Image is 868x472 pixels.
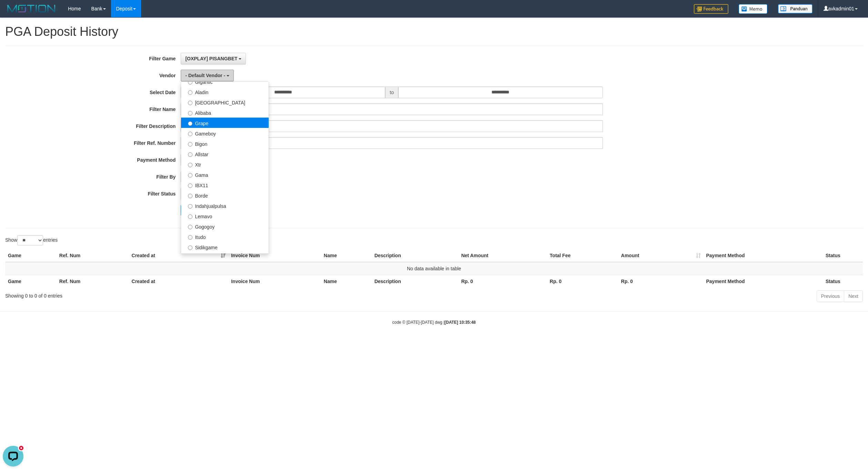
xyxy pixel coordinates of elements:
[188,142,192,147] input: Bigon
[547,275,618,288] th: Rp. 0
[181,190,269,200] label: Borde
[3,3,23,23] button: Open LiveChat chat widget
[129,275,229,288] th: Created at
[188,90,192,95] input: Aladin
[694,4,728,14] img: Feedback.jpg
[5,249,57,262] th: Game
[17,235,43,245] select: Showentries
[188,183,192,188] input: IBX11
[372,249,459,262] th: Description
[5,25,863,39] h1: PGA Deposit History
[547,249,618,262] th: Total Fee
[181,211,269,221] label: Lemavo
[704,275,823,288] th: Payment Method
[188,152,192,157] input: Allstar
[778,4,812,13] img: panduan.png
[57,275,129,288] th: Ref. Num
[181,128,269,138] label: Gameboy
[823,249,863,262] th: Status
[385,87,398,98] span: to
[618,249,704,262] th: Amount: activate to sort column ascending
[181,252,269,262] label: Voucher100
[181,180,269,190] label: IBX11
[5,235,58,245] label: Show entries
[181,107,269,118] label: Alibaba
[181,242,269,252] label: Sidikgame
[5,262,863,275] td: No data available in table
[181,97,269,107] label: [GEOGRAPHIC_DATA]
[739,4,768,14] img: Button%20Memo.svg
[181,169,269,180] label: Gama
[372,275,459,288] th: Description
[445,320,476,325] strong: [DATE] 10:35:48
[181,149,269,159] label: Allstar
[321,275,372,288] th: Name
[5,275,57,288] th: Game
[5,3,58,14] img: MOTION_logo.png
[188,132,192,136] input: Gameboy
[5,290,357,299] div: Showing 0 to 0 of 0 entries
[181,118,269,128] label: Grape
[188,194,192,198] input: Borde
[18,2,24,8] div: new message indicator
[188,235,192,240] input: Itudo
[129,249,229,262] th: Created at: activate to sort column ascending
[321,249,372,262] th: Name
[185,56,237,61] span: [OXPLAY] PISANGBET
[188,101,192,105] input: [GEOGRAPHIC_DATA]
[228,275,321,288] th: Invoice Num
[458,275,547,288] th: Rp. 0
[823,275,863,288] th: Status
[618,275,704,288] th: Rp. 0
[188,204,192,209] input: Indahjualpulsa
[181,138,269,149] label: Bigon
[181,159,269,169] label: Xtr
[188,214,192,219] input: Lemavo
[188,245,192,250] input: Sidikgame
[185,73,225,78] span: - Default Vendor -
[188,111,192,116] input: Alibaba
[188,163,192,167] input: Xtr
[188,173,192,178] input: Gama
[181,53,246,64] button: [OXPLAY] PISANGBET
[817,290,844,302] a: Previous
[188,225,192,229] input: Gogogoy
[188,80,192,84] input: Gigantic
[181,87,269,97] label: Aladin
[181,231,269,242] label: Itudo
[181,70,234,81] button: - Default Vendor -
[392,320,476,325] small: code © [DATE]-[DATE] dwg |
[844,290,863,302] a: Next
[188,121,192,126] input: Grape
[458,249,547,262] th: Net Amount
[704,249,823,262] th: Payment Method
[228,249,321,262] th: Invoice Num
[57,249,129,262] th: Ref. Num
[181,221,269,231] label: Gogogoy
[181,200,269,211] label: Indahjualpulsa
